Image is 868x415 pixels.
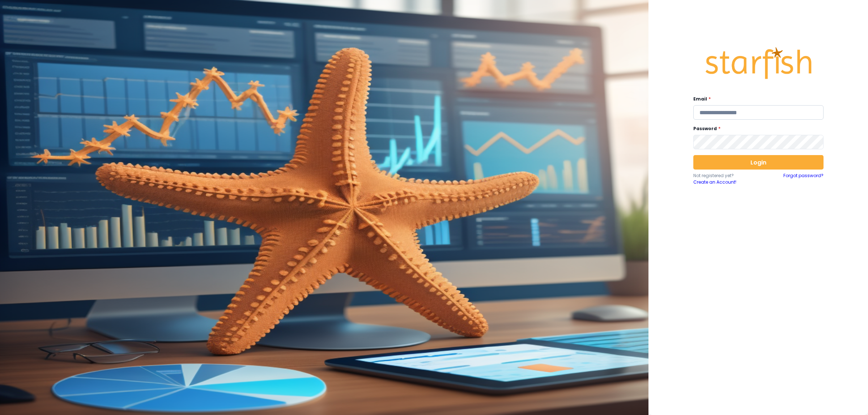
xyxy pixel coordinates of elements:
[704,40,813,86] img: Logo.42cb71d561138c82c4ab.png
[693,96,819,102] label: Email
[693,125,819,132] label: Password
[693,155,824,170] button: Login
[693,179,758,185] a: Create an Account!
[783,172,824,185] a: Forgot password?
[693,172,758,179] p: Not registered yet?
